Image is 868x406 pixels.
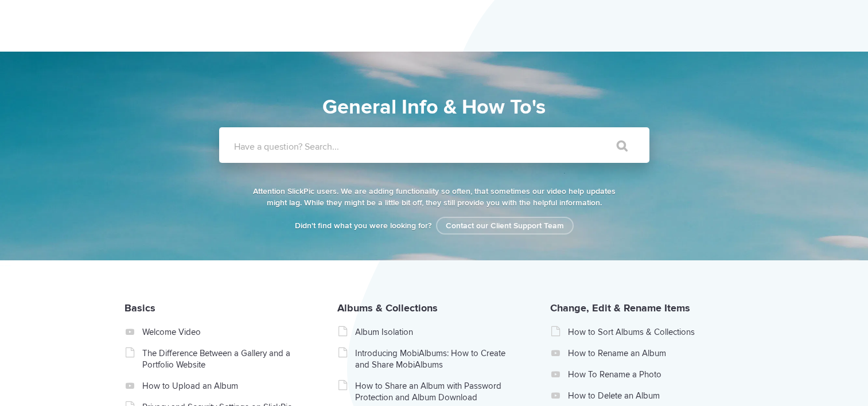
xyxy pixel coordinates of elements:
[568,348,730,359] a: How to Rename an Album
[593,132,641,159] input: 
[124,302,155,314] a: Basics
[355,380,517,403] a: How to Share an Album with Password Protection and Album Download
[355,326,517,338] a: Album Isolation
[251,186,618,209] p: Attention SlickPic users. We are adding functionality so often, that sometimes our video help upd...
[251,220,618,232] p: Didn't find what you were looking for?
[355,348,517,370] a: Introducing MobiAlbums: How to Create and Share MobiAlbums
[436,217,574,235] a: Contact our Client Support Team
[568,369,730,380] a: How To Rename a Photo
[337,302,438,314] a: Albums & Collections
[234,141,664,153] label: Have a question? Search...
[168,92,701,123] h1: General Info & How To's
[142,326,305,338] a: Welcome Video
[142,348,305,370] a: The Difference Between a Gallery and a Portfolio Website
[550,302,690,314] a: Change, Edit & Rename Items
[568,390,730,401] a: How to Delete an Album
[142,380,305,392] a: How to Upload an Album
[568,326,730,338] a: How to Sort Albums & Collections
